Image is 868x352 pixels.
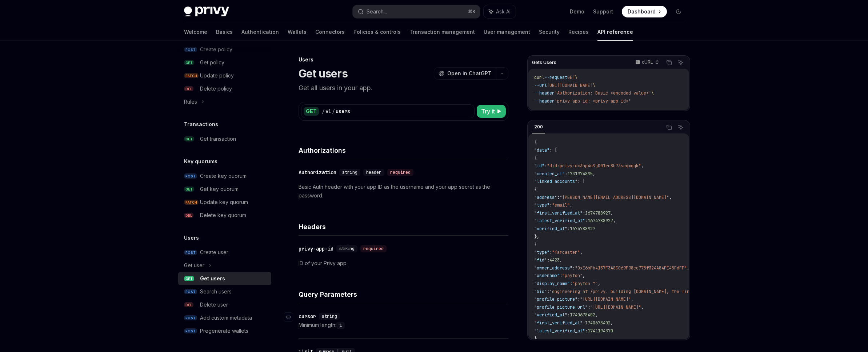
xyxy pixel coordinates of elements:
[315,23,345,41] a: Connectors
[299,259,508,268] p: ID of your Privy app.
[534,195,557,200] span: "address"
[322,108,325,115] div: /
[200,71,234,80] div: Update policy
[642,59,653,65] p: cURL
[549,257,560,263] span: 4423
[583,210,585,216] span: :
[577,179,585,184] span: : [
[622,6,667,17] a: Dashboard
[588,218,613,224] span: 1674788927
[593,8,613,15] a: Support
[299,56,508,63] div: Users
[570,281,572,287] span: :
[687,265,689,271] span: ,
[184,86,193,92] span: DEL
[200,327,248,335] div: Pregenerate wallets
[178,69,271,82] a: PATCHUpdate policy
[628,8,656,15] span: Dashboard
[200,172,247,180] div: Create key quorum
[560,273,562,279] span: :
[534,289,547,295] span: "bio"
[299,289,508,299] h4: Query Parameters
[367,7,387,16] div: Search...
[575,265,687,271] span: "0xE6bFb4137F3A8C069F98cc775f324A84FE45FdFF"
[534,147,549,153] span: "data"
[560,257,562,263] span: ,
[597,23,633,41] a: API reference
[534,249,549,255] span: "type"
[409,23,475,41] a: Transaction management
[178,82,271,95] a: DELDelete policy
[593,171,595,177] span: ,
[532,123,545,131] div: 200
[534,312,567,318] span: "verified_at"
[184,200,199,205] span: PATCH
[651,90,654,96] span: \
[353,23,401,41] a: Policies & controls
[178,311,271,324] a: POSTAdd custom metadata
[534,202,549,208] span: "type"
[484,5,516,18] button: Ask AI
[534,328,585,334] span: "latest_verified_at"
[299,245,333,252] div: privy-app-id
[178,285,271,298] a: POSTSearch users
[200,248,228,257] div: Create user
[481,107,495,116] span: Try it
[184,302,193,308] span: DEL
[585,218,588,224] span: :
[567,226,570,232] span: :
[304,107,319,116] div: GET
[575,75,577,80] span: \
[342,169,357,175] span: string
[557,195,560,200] span: :
[532,60,556,65] span: Gets Users
[534,179,577,184] span: "linked_accounts"
[184,157,217,166] h5: Key quorums
[200,198,248,207] div: Update key quorum
[590,304,641,310] span: "[URL][DOMAIN_NAME]"
[544,75,567,80] span: --request
[200,58,224,67] div: Get policy
[468,9,476,15] span: ⌘ K
[325,108,331,115] div: v1
[200,274,225,283] div: Get users
[598,281,600,287] span: ,
[184,7,229,17] img: dark logo
[539,23,560,41] a: Security
[178,56,271,69] a: GETGet policy
[555,90,651,96] span: 'Authorization: Basic <encoded-value>'
[583,320,585,326] span: :
[184,23,207,41] a: Welcome
[200,211,246,220] div: Delete key quorum
[336,108,350,115] div: users
[447,70,492,77] span: Open in ChatGPT
[299,67,348,80] h1: Get users
[534,139,537,145] span: {
[580,296,631,302] span: "[URL][DOMAIN_NAME]"
[585,328,588,334] span: :
[562,273,583,279] span: "payton"
[534,90,555,96] span: --header
[200,84,232,93] div: Delete policy
[477,105,506,118] button: Try it
[544,163,547,169] span: :
[534,171,565,177] span: "created_at"
[184,315,197,321] span: POST
[570,202,572,208] span: ,
[560,195,669,200] span: "[PERSON_NAME][EMAIL_ADDRESS][DOMAIN_NAME]"
[611,210,613,216] span: ,
[534,234,539,240] span: },
[184,97,197,106] div: Rules
[534,304,588,310] span: "profile_picture_url"
[547,257,549,263] span: :
[676,58,685,67] button: Ask AI
[572,281,598,287] span: "payton ↑"
[299,313,316,320] div: cursor
[547,163,641,169] span: "did:privy:cm3np4u9j001rc8b73seqmqqk"
[178,272,271,285] a: GETGet users
[178,298,271,311] a: DELDelete user
[555,98,631,104] span: 'privy-app-id: <privy-app-id>'
[184,328,197,334] span: POST
[184,250,197,255] span: POST
[664,58,674,67] button: Copy the contents from the code block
